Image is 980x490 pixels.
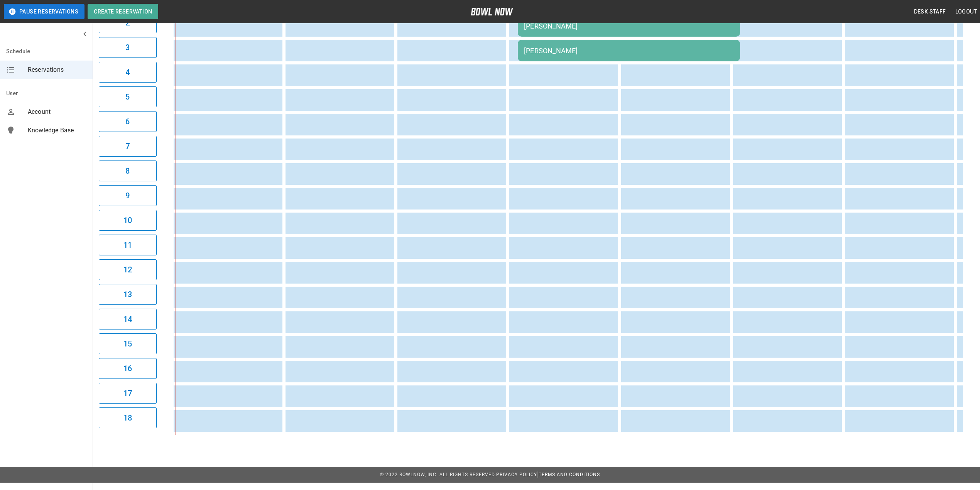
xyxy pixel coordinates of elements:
button: 13 [99,284,157,305]
div: [PERSON_NAME] [524,47,734,55]
button: 16 [99,358,157,379]
h6: 10 [123,214,132,226]
a: Terms and Conditions [539,472,600,477]
span: Reservations [28,65,86,74]
h6: 9 [125,189,130,202]
h6: 5 [125,91,130,103]
button: 5 [99,86,157,107]
span: Knowledge Base [28,126,86,135]
h6: 12 [123,264,132,276]
h6: 13 [123,288,132,301]
button: Desk Staff [911,5,949,19]
h6: 3 [125,41,130,54]
span: Account [28,107,86,117]
h6: 11 [123,239,132,251]
h6: 18 [123,412,132,424]
h6: 15 [123,338,132,350]
h6: 7 [125,140,130,152]
h6: 8 [125,165,130,177]
button: Pause Reservations [4,4,84,19]
button: 18 [99,407,157,428]
button: 15 [99,333,157,354]
button: 6 [99,111,157,132]
button: 9 [99,185,157,206]
button: Create Reservation [88,4,158,19]
button: 11 [99,235,157,255]
h6: 6 [125,115,130,128]
button: 17 [99,383,157,404]
button: 7 [99,136,157,157]
button: Logout [952,5,980,19]
span: © 2022 BowlNow, Inc. All Rights Reserved. [380,472,496,477]
button: 3 [99,37,157,58]
h6: 14 [123,313,132,325]
button: 8 [99,161,157,181]
img: logo [471,8,513,15]
div: [PERSON_NAME] [524,22,734,30]
a: Privacy Policy [496,472,537,477]
h6: 16 [123,362,132,375]
h6: 17 [123,387,132,399]
button: 10 [99,210,157,231]
button: 14 [99,309,157,329]
button: 4 [99,62,157,83]
h6: 4 [125,66,130,78]
button: 12 [99,259,157,280]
